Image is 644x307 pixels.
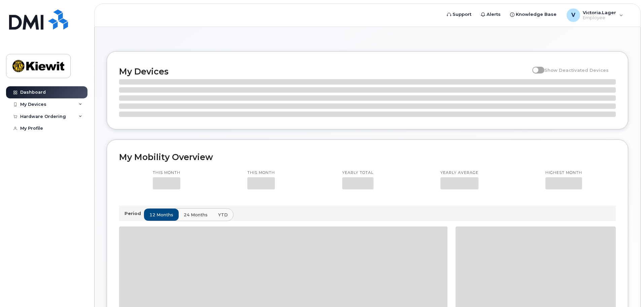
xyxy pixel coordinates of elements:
span: 24 months [184,212,208,218]
h2: My Mobility Overview [119,152,616,162]
p: This month [153,170,180,176]
p: This month [247,170,275,176]
p: Highest month [545,170,582,176]
h2: My Devices [119,66,529,76]
span: Show Deactivated Devices [544,67,609,73]
span: YTD [218,212,228,218]
p: Yearly total [342,170,373,176]
input: Show Deactivated Devices [532,64,538,69]
p: Yearly average [440,170,478,176]
p: Period [124,210,144,217]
